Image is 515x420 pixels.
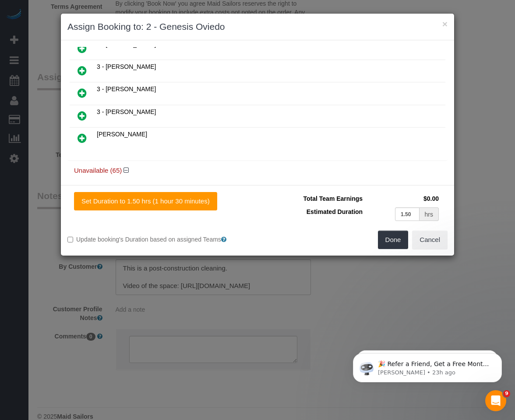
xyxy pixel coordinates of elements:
[420,207,439,221] div: hrs
[442,19,448,28] button: ×
[97,85,156,93] span: 3 - [PERSON_NAME]
[67,20,448,33] h3: Assign Booking to: 2 - Genesis Oviedo
[74,167,441,174] h4: Unavailable (65)
[307,208,363,215] span: Estimated Duration
[378,231,409,249] button: Done
[97,131,147,138] span: [PERSON_NAME]
[67,237,73,242] input: Update booking's Duration based on assigned Teams
[365,192,441,205] td: $0.00
[412,231,448,249] button: Cancel
[264,192,365,205] td: Total Team Earnings
[97,63,156,70] span: 3 - [PERSON_NAME]
[503,390,510,397] span: 9
[97,108,156,115] span: 3 - [PERSON_NAME]
[74,192,217,210] button: Set Duration to 1.50 hrs (1 hour 30 minutes)
[485,390,506,411] iframe: Intercom live chat
[67,235,251,244] label: Update booking's Duration based on assigned Teams
[340,335,515,396] iframe: Intercom notifications message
